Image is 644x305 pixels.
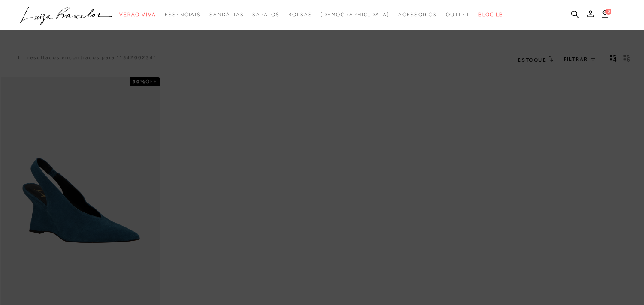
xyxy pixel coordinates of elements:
[398,12,437,18] span: Acessórios
[398,7,437,23] a: categoryNavScreenReaderText
[599,9,611,21] button: 0
[252,12,279,18] span: Sapatos
[288,12,312,18] span: Bolsas
[478,12,503,18] span: BLOG LB
[209,12,244,18] span: Sandálias
[165,7,201,23] a: categoryNavScreenReaderText
[252,7,279,23] a: categoryNavScreenReaderText
[288,7,312,23] a: categoryNavScreenReaderText
[165,12,201,18] span: Essenciais
[320,12,390,18] span: [DEMOGRAPHIC_DATA]
[446,12,470,18] span: Outlet
[446,7,470,23] a: categoryNavScreenReaderText
[478,7,503,23] a: BLOG LB
[119,7,156,23] a: categoryNavScreenReaderText
[209,7,244,23] a: categoryNavScreenReaderText
[605,9,611,15] span: 0
[320,7,390,23] a: noSubCategoriesText
[119,12,156,18] span: Verão Viva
